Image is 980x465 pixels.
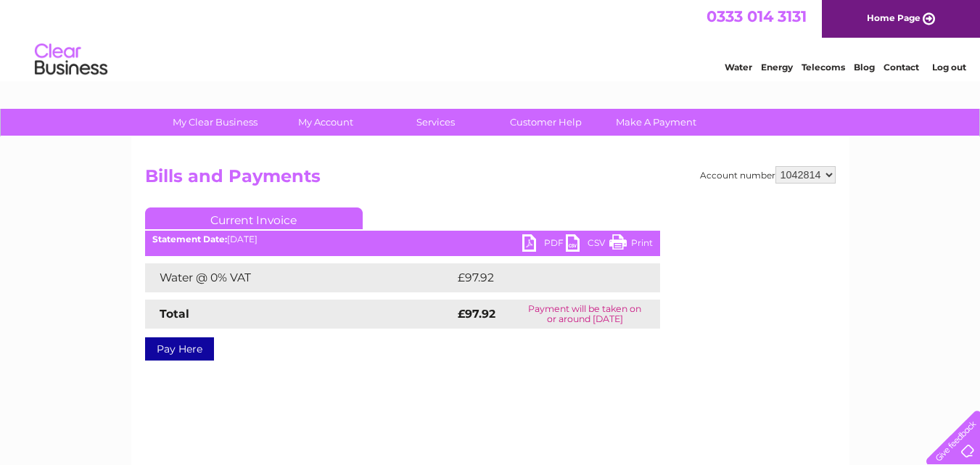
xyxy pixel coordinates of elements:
a: Make A Payment [596,109,716,136]
a: Print [609,234,653,255]
a: Log out [932,62,966,73]
a: 0333 014 3131 [707,7,807,25]
a: Customer Help [486,109,606,136]
a: My Account [265,109,385,136]
div: [DATE] [145,234,660,244]
strong: £97.92 [458,307,495,321]
a: Current Invoice [145,207,363,229]
b: Statement Date: [152,234,227,244]
a: Contact [884,62,919,73]
h2: Bills and Payments [145,166,836,194]
a: CSV [566,234,609,255]
a: Water [725,62,752,73]
a: Energy [761,62,793,73]
a: PDF [522,234,566,255]
div: Account number [700,166,836,184]
a: My Clear Business [155,109,275,136]
a: Blog [854,62,875,73]
td: £97.92 [454,263,630,292]
img: logo.png [34,38,108,82]
a: Pay Here [145,337,214,361]
td: Water @ 0% VAT [145,263,454,292]
div: Clear Business is a trading name of Verastar Limited (registered in [GEOGRAPHIC_DATA] No. 3667643... [148,8,833,70]
a: Services [376,109,495,136]
a: Telecoms [802,62,845,73]
td: Payment will be taken on or around [DATE] [510,300,660,329]
strong: Total [160,307,189,321]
